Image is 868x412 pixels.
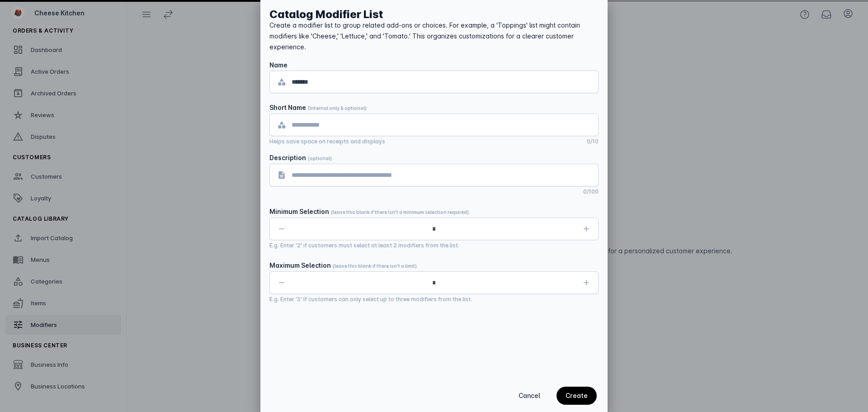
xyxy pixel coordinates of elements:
mat-hint: Helps save space on receipts and displays [269,136,385,145]
div: Name [269,60,288,71]
span: (optional) [308,156,332,161]
mat-hint: E.g. Enter '3' if customers can only select up to three modifiers from the list. [269,294,472,303]
span: Cancel [519,393,540,399]
onboarding-title: Catalog Modifier List [269,9,599,52]
span: (leave this blank if there isn't a minimum selection required) [331,209,469,215]
div: Create a modifier list to group related add-ons or choices. For example, a 'Toppings' list might ... [269,20,599,52]
mat-hint: 0/100 [583,186,599,195]
div: Create [566,393,588,399]
span: (leave this blank if there isn't a limit) [333,263,417,269]
div: Catalog Modifier List [269,9,599,20]
div: Short Name [269,102,367,114]
button: Cancel [509,387,549,405]
mat-hint: 0/10 [587,136,599,145]
div: Minimum Selection [269,206,469,218]
span: (Internal only & optional) [308,105,367,111]
div: Maximum Selection [269,260,417,271]
mat-hint: E.g. Enter '2' if customers must select at least 2 modifiers from the list. [269,240,459,249]
div: Description [269,152,332,164]
button: continue [557,387,597,405]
